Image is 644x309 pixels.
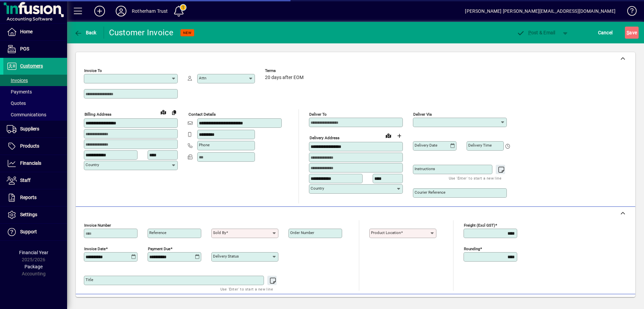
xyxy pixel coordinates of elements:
[148,246,170,251] mat-label: Payment due
[625,27,639,39] button: Save
[20,143,39,149] span: Products
[415,190,445,195] mat-label: Courier Reference
[415,143,437,148] mat-label: Delivery date
[465,6,615,16] div: [PERSON_NAME] [PERSON_NAME][EMAIL_ADDRESS][DOMAIN_NAME]
[413,112,432,117] mat-label: Deliver via
[371,230,401,235] mat-label: Product location
[20,160,41,166] span: Financials
[3,121,67,138] a: Suppliers
[3,24,67,40] a: Home
[468,143,492,148] mat-label: Delivery time
[464,246,480,251] mat-label: Rounding
[3,98,67,109] a: Quotes
[149,230,166,235] mat-label: Reference
[7,78,28,83] span: Invoices
[183,31,192,35] span: NEW
[89,5,110,17] button: Add
[199,76,206,80] mat-label: Attn
[213,230,226,235] mat-label: Sold by
[132,6,168,16] div: Rotherham Trust
[627,27,637,38] span: ave
[20,126,39,131] span: Suppliers
[3,155,67,172] a: Financials
[3,206,67,223] a: Settings
[199,143,210,147] mat-label: Phone
[513,27,559,39] button: Post & Email
[309,112,327,117] mat-label: Deliver To
[20,229,37,234] span: Support
[86,277,93,282] mat-label: Title
[213,254,239,259] mat-label: Delivery status
[265,75,304,80] span: 20 days after EOM
[464,223,495,228] mat-label: Freight (excl GST)
[517,30,555,35] span: ost & Email
[169,107,179,118] button: Copy to Delivery address
[311,186,324,191] mat-label: Country
[24,264,43,269] span: Package
[7,89,32,94] span: Payments
[3,41,67,57] a: POS
[622,1,636,23] a: Knowledge Base
[158,107,169,117] a: View on map
[3,224,67,240] a: Support
[383,130,394,141] a: View on map
[67,27,104,39] app-page-header-button: Back
[20,46,29,51] span: POS
[627,30,629,35] span: S
[3,86,67,98] a: Payments
[220,285,273,293] mat-hint: Use 'Enter' to start a new line
[7,101,26,106] span: Quotes
[84,246,106,251] mat-label: Invoice date
[20,63,43,69] span: Customers
[84,68,102,73] mat-label: Invoice To
[3,172,67,189] a: Staff
[528,30,531,35] span: P
[19,250,48,255] span: Financial Year
[596,27,614,39] button: Cancel
[3,109,67,120] a: Communications
[72,27,98,39] button: Back
[20,178,31,183] span: Staff
[290,230,314,235] mat-label: Order number
[84,223,111,228] mat-label: Invoice number
[3,138,67,155] a: Products
[20,29,33,34] span: Home
[109,27,174,38] div: Customer Invoice
[598,27,613,38] span: Cancel
[20,212,37,217] span: Settings
[20,195,37,200] span: Reports
[7,112,46,117] span: Communications
[449,174,501,182] mat-hint: Use 'Enter' to start a new line
[265,69,305,73] span: Terms
[3,189,67,206] a: Reports
[74,30,97,35] span: Back
[110,5,132,17] button: Profile
[3,75,67,86] a: Invoices
[86,162,99,167] mat-label: Country
[394,130,405,141] button: Choose address
[415,166,435,171] mat-label: Instructions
